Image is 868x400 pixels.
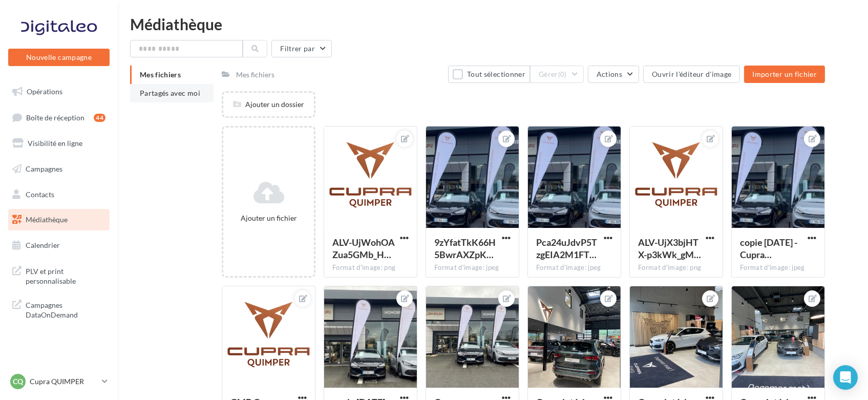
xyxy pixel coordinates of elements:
button: Ouvrir l'éditeur d'image [643,66,740,83]
a: Médiathèque [6,209,112,230]
span: Pca24uJdvP5TzgEIA2M1FTglaLhYAqXyAk4ff5QpJwNe2bN64WNnHoheKXW56ZTBlRX90Vqtr7kzEBo3Mw=s0 [536,237,597,260]
div: Mes fichiers [236,70,274,80]
div: 44 [94,114,105,122]
span: Mes fichiers [140,70,181,79]
span: Boîte de réception [26,113,84,121]
span: PLV et print personnalisable [26,264,105,286]
a: Calendrier [6,235,112,256]
span: Médiathèque [26,215,68,224]
span: Contacts [26,190,54,198]
span: Campagnes DataOnDemand [26,298,105,320]
span: Partagés avec moi [140,89,200,97]
button: Actions [588,66,639,83]
span: Campagnes [26,164,62,173]
div: Format d'image: png [332,263,409,272]
span: ALV-UjX3bjHTX-p3kWk_gMXMXgFWpa9qryonqxdmF4BdrfGx7Z5QoPPn [638,237,701,260]
span: (0) [558,70,567,78]
p: Cupra QUIMPER [30,376,98,387]
a: Campagnes DataOnDemand [6,294,112,324]
span: 9zYfatTkK66H5BwrAXZpK2W-h72p3WXK-gu7WmuZuo7NK1Pkk62n7oilGZRES79rXbafMZX89kxNMhs8ZA=s0 [434,237,496,260]
div: Ajouter un dossier [223,99,314,110]
button: Importer un fichier [744,66,825,83]
span: Visibilité en ligne [28,139,82,148]
button: Nouvelle campagne [8,49,110,66]
div: Ajouter un fichier [227,213,310,223]
button: Tout sélectionner [448,66,530,83]
span: Calendrier [26,241,60,249]
a: PLV et print personnalisable [6,260,112,290]
a: CQ Cupra QUIMPER [8,372,110,391]
span: Opérations [27,87,62,96]
a: Campagnes [6,158,112,180]
div: Format d'image: png [638,263,714,272]
a: Contacts [6,184,112,205]
span: ALV-UjWohOAZua5GMb_HHyhOh8iqL5N5ZIL9Idc5cgScbeq8lerLy40S [332,237,395,260]
span: Actions [597,70,622,78]
a: Opérations [6,81,112,102]
button: Gérer(0) [530,66,584,83]
span: CQ [13,376,23,387]
div: Open Intercom Messenger [833,365,858,390]
div: Format d'image: jpeg [740,263,816,272]
div: Format d'image: jpeg [434,263,511,272]
button: Filtrer par [271,40,332,57]
span: copie 08-07-2025 - Cupra extérieur 1 [740,237,797,260]
a: Boîte de réception44 [6,107,112,129]
div: Format d'image: jpeg [536,263,612,272]
span: Importer un fichier [752,70,817,78]
div: Médiathèque [130,16,856,32]
a: Visibilité en ligne [6,133,112,154]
